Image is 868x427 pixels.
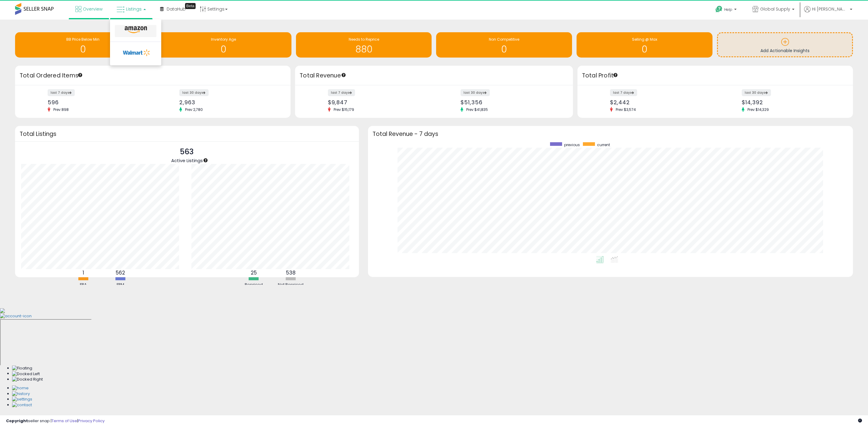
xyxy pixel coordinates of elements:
[597,142,610,147] span: current
[760,6,790,12] span: Global Supply
[12,402,32,408] img: Contact
[610,99,711,105] div: $2,442
[171,157,203,164] span: Active Listings
[251,269,257,276] b: 25
[564,142,580,147] span: previous
[20,71,286,80] h3: Total Ordered Items
[12,397,32,402] img: Settings
[286,269,296,276] b: 538
[489,37,519,42] span: Non Competitive
[50,107,72,112] span: Prev: 898
[296,32,432,58] a: Needs to Reprice 880
[12,366,32,371] img: Floating
[300,71,568,80] h3: Total Revenue
[724,7,732,12] span: Help
[116,269,125,276] b: 562
[804,6,852,20] a: Hi [PERSON_NAME]
[83,6,102,12] span: Overview
[742,99,842,105] div: $14,392
[102,282,138,288] div: FBM
[18,44,148,54] h1: 0
[83,269,84,276] b: 1
[582,71,848,80] h3: Total Profit
[12,377,43,382] img: Docked Right
[15,32,151,58] a: BB Price Below Min 0
[711,1,743,20] a: Help
[331,107,357,112] span: Prev: $15,179
[65,282,101,288] div: FBA
[577,32,712,58] a: Selling @ Max 0
[744,107,772,112] span: Prev: $14,329
[273,282,309,288] div: Not Repriced
[610,89,637,96] label: last 7 days
[613,72,618,78] div: Tooltip anchor
[66,37,99,42] span: BB Price Below Min
[341,72,346,78] div: Tooltip anchor
[20,132,354,136] h3: Total Listings
[126,6,142,12] span: Listings
[236,282,272,288] div: Repriced
[349,37,379,42] span: Needs to Reprice
[171,146,203,158] p: 563
[439,44,569,54] h1: 0
[12,391,30,397] img: History
[299,44,429,54] h1: 880
[613,107,639,112] span: Prev: $3,574
[211,37,236,42] span: Inventory Age
[48,99,148,105] div: 596
[718,33,852,56] a: Add Actionable Insights
[185,3,196,9] div: Tooltip anchor
[182,107,206,112] span: Prev: 2,780
[179,89,209,96] label: last 30 days
[156,32,291,58] a: Inventory Age 0
[179,99,280,105] div: 2,963
[77,72,83,78] div: Tooltip anchor
[461,99,562,105] div: $51,356
[580,44,709,54] h1: 0
[715,5,723,13] i: Get Help
[167,6,186,12] span: DataHub
[203,158,208,163] div: Tooltip anchor
[760,48,810,54] span: Add Actionable Insights
[436,32,572,58] a: Non Competitive 0
[12,385,29,391] img: Home
[463,107,491,112] span: Prev: $41,835
[12,371,40,377] img: Docked Left
[373,132,848,136] h3: Total Revenue - 7 days
[632,37,657,42] span: Selling @ Max
[48,89,75,96] label: last 7 days
[461,89,490,96] label: last 30 days
[812,6,848,12] span: Hi [PERSON_NAME]
[328,99,429,105] div: $9,847
[328,89,355,96] label: last 7 days
[159,44,288,54] h1: 0
[742,89,771,96] label: last 30 days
